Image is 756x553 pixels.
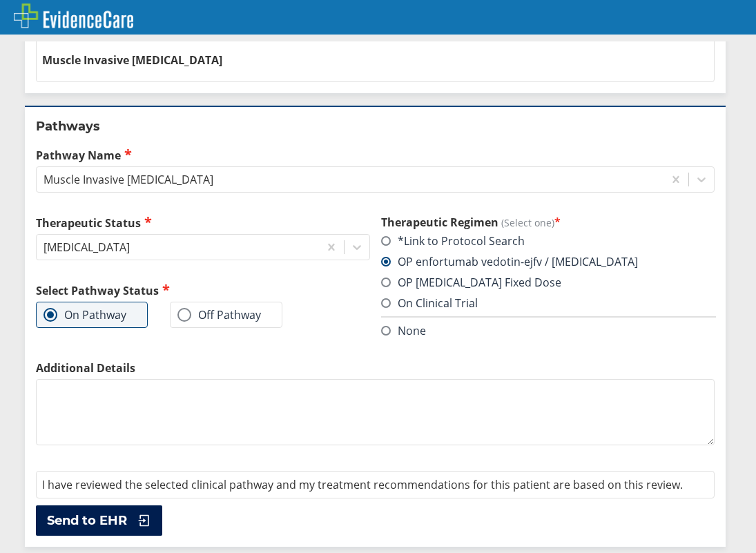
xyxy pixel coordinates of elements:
span: I have reviewed the selected clinical pathway and my treatment recommendations for this patient a... [42,477,683,492]
label: Off Pathway [177,308,261,322]
label: Therapeutic Status [36,215,370,231]
div: Muscle Invasive [MEDICAL_DATA] [43,172,213,187]
h2: Select Pathway Status [36,282,370,298]
span: Muscle Invasive [MEDICAL_DATA] [42,52,222,68]
label: On Pathway [43,308,126,322]
label: *Link to Protocol Search [381,233,525,249]
label: Pathway Name [36,147,715,163]
label: OP [MEDICAL_DATA] Fixed Dose [381,275,561,290]
label: On Clinical Trial [381,295,478,311]
h3: Therapeutic Regimen [381,215,715,230]
label: OP enfortumab vedotin-ejfv / [MEDICAL_DATA] [381,254,638,269]
button: Send to EHR [36,505,162,536]
div: [MEDICAL_DATA] [43,240,130,255]
label: Additional Details [36,360,715,376]
img: EvidenceCare [14,3,133,28]
span: (Select one) [501,216,554,229]
h2: Pathways [36,118,715,135]
span: Send to EHR [47,512,127,529]
label: None [381,323,426,338]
